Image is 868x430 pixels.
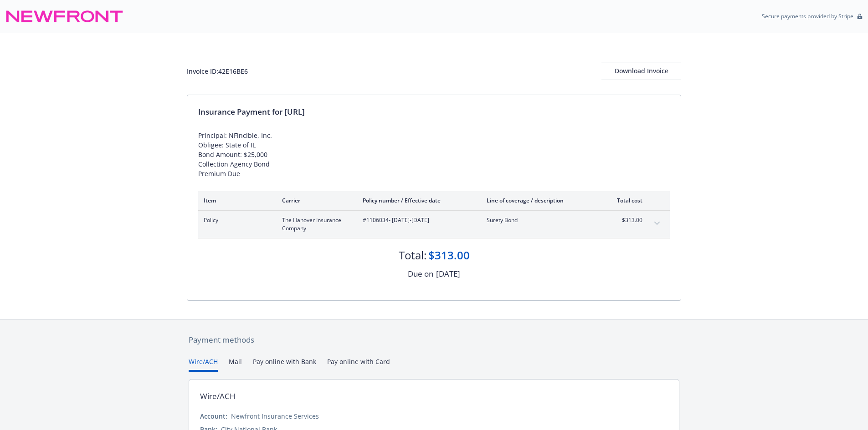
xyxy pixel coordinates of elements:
div: $313.00 [428,248,470,263]
span: The Hanover Insurance Company [282,216,348,233]
button: expand content [650,216,664,231]
button: Pay online with Bank [253,357,316,372]
button: Download Invoice [601,62,681,80]
button: Mail [229,357,242,372]
div: PolicyThe Hanover Insurance Company#1106034- [DATE]-[DATE]Surety Bond$313.00expand content [198,211,670,238]
div: Line of coverage / description [487,197,594,204]
span: $313.00 [608,216,642,224]
p: Secure payments provided by Stripe [762,12,853,20]
button: Wire/ACH [189,357,218,372]
div: Payment methods [189,334,679,346]
div: [DATE] [436,268,460,280]
div: Wire/ACH [200,390,236,402]
div: Due on [408,268,433,280]
span: Surety Bond [487,216,594,224]
div: Invoice ID: 42E16BE6 [187,66,248,76]
button: Pay online with Card [327,357,390,372]
div: Newfront Insurance Services [231,411,319,421]
div: Principal: NFincible, Inc. Obligee: State of IL Bond Amount: $25,000 Collection Agency Bond Premi... [198,131,670,178]
div: Policy number / Effective date [363,197,472,204]
span: Policy [204,216,267,224]
div: Total: [399,248,426,263]
div: Insurance Payment for [URL] [198,106,670,118]
div: Carrier [282,197,348,204]
span: #1106034 - [DATE]-[DATE] [363,216,472,224]
div: Total cost [608,197,642,204]
div: Item [204,197,267,204]
div: Account: [200,411,227,421]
